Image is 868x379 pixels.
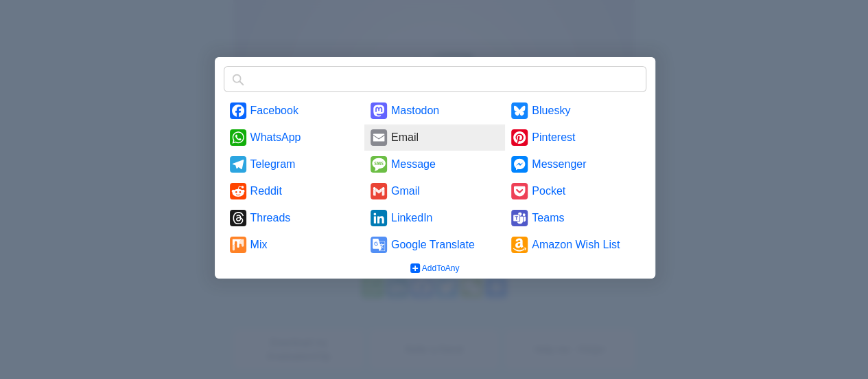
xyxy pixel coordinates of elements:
[364,232,505,258] a: Google Translate
[505,205,646,231] a: Teams
[364,205,505,231] a: LinkedIn
[224,98,364,124] a: Facebook
[364,98,505,124] a: Mastodon
[505,232,646,258] a: Amazon Wish List
[215,57,655,279] div: Share
[224,205,364,231] a: Threads
[401,258,469,279] a: AddToAny
[224,178,364,204] a: Reddit
[505,124,646,151] a: Pinterest
[364,124,505,151] a: Email
[505,178,646,204] a: Pocket
[224,151,364,177] a: Telegram
[505,98,646,124] a: Bluesky
[224,232,364,258] a: Mix
[505,151,646,177] a: Messenger
[364,178,505,204] a: Gmail
[224,124,364,151] a: WhatsApp
[364,151,505,177] a: Message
